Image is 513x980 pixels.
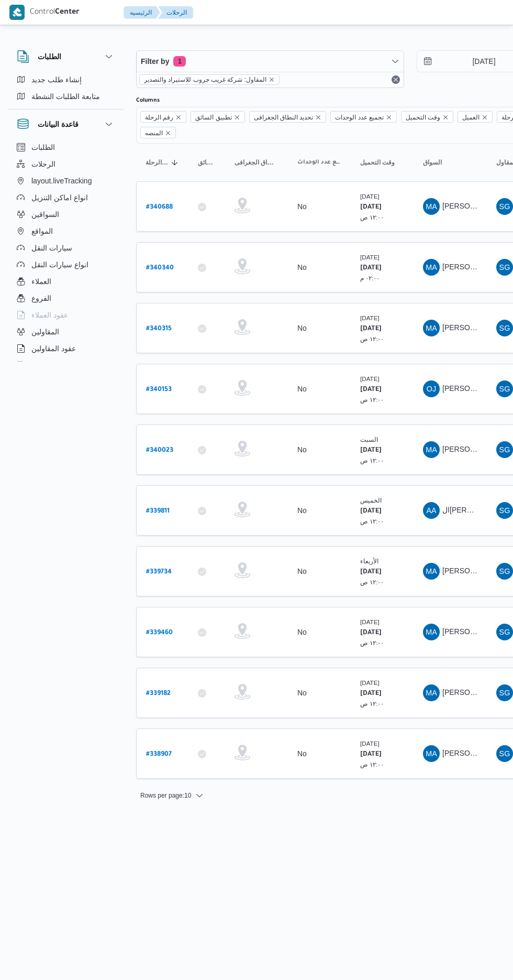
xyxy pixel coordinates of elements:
[360,508,382,515] b: [DATE]
[146,200,173,214] a: #340688
[146,325,172,333] b: # 340315
[389,73,402,86] button: Remove
[335,112,384,123] span: تجميع عدد الوحدات
[427,380,436,397] span: OJ
[442,445,503,453] span: [PERSON_NAME]
[9,5,25,20] img: X8yXhbKr1z7QwAAAABJRU5ErkJggg==
[426,563,437,580] span: MA
[297,749,307,758] div: No
[360,314,380,321] small: [DATE]
[13,189,119,206] button: انواع اماكن التنزيل
[8,71,124,109] div: الطلبات
[31,242,72,254] span: سيارات النقل
[144,75,266,84] span: المقاول: شركة غريب جروب للاستيراد والتصدير
[423,259,440,276] div: Muhammad Alsaid Ibrahem Alsaid
[137,51,404,72] button: Filter by1 active filters
[31,292,51,304] span: الفروع
[146,625,173,639] a: #339460
[330,111,397,123] span: تجميع عدد الوحدات
[360,193,380,200] small: [DATE]
[13,88,119,105] button: متابعة الطلبات النشطة
[194,154,220,171] button: تطبيق السائق
[442,627,503,636] span: [PERSON_NAME]
[146,629,173,637] b: # 339460
[297,627,307,637] div: No
[254,112,314,123] span: تحديد النطاق الجغرافى
[406,112,440,123] span: وقت التحميل
[146,382,172,396] a: #340153
[360,679,380,686] small: [DATE]
[55,8,80,17] b: Center
[442,567,503,575] span: [PERSON_NAME]
[140,127,176,138] span: المنصه
[499,502,510,519] span: SG
[165,130,171,136] button: Remove المنصه from selection in this group
[360,265,382,272] b: [DATE]
[360,700,384,707] small: ١٢:٠٠ ص
[13,239,119,256] button: سيارات النقل
[269,77,275,83] button: remove selected entity
[496,563,513,580] div: Shrkah Ghrib Jrob Llastirad Waltsadir
[496,198,513,215] div: Shrkah Ghrib Jrob Llastirad Waltsadir
[175,114,182,121] button: Remove رقم الرحلة from selection in this group
[499,441,510,458] span: SG
[198,158,216,167] span: تطبيق السائق
[356,154,408,171] button: وقت التحميل
[31,191,88,204] span: انواع اماكن التنزيل
[360,436,378,443] small: السبت
[146,747,172,761] a: #338907
[360,569,382,576] b: [DATE]
[13,256,119,273] button: انواع سيارات النقل
[139,74,280,85] span: المقاول: شركة غريب جروب للاستيراد والتصدير
[146,690,171,698] b: # 339182
[146,447,173,454] b: # 340023
[31,175,92,187] span: layout.liveTracking
[360,579,384,585] small: ١٢:٠٠ ص
[423,684,440,701] div: Muhammad Alsaid Ibrahem Alsaid
[426,441,437,458] span: MA
[482,114,488,121] button: Remove العميل from selection in this group
[360,740,380,747] small: [DATE]
[442,384,503,393] span: [PERSON_NAME]
[195,112,231,123] span: تطبيق السائق
[31,359,75,372] span: اجهزة التليفون
[171,158,179,167] svg: Sorted in descending order
[423,198,440,215] div: Muhammad Alsaid Ibrahem Alsaid
[141,154,183,171] button: رقم الرحلةSorted in descending order
[426,198,437,215] span: MA
[499,198,510,215] span: SG
[496,320,513,336] div: Shrkah Ghrib Jrob Llastirad Waltsadir
[423,320,440,336] div: Muhammad Alsaid Ibrahem Alsaid
[31,90,100,103] span: متابعة الطلبات النشطة
[124,6,160,19] button: الرئيسيه
[423,624,440,640] div: Muhammad Alsaid Ibrahem Alsaid
[442,749,503,757] span: [PERSON_NAME]
[360,214,384,221] small: ١٢:٠٠ ص
[442,688,503,696] span: [PERSON_NAME]
[423,441,440,458] div: Muhammad Alsaid Ibrahem Alsaid
[38,50,61,63] h3: الطلبات
[401,111,453,123] span: وقت التحميل
[17,50,115,63] button: الطلبات
[360,158,395,167] span: وقت التحميل
[360,375,380,382] small: [DATE]
[423,745,440,762] div: Muhammad Alsaid Ibrahem Alsaid
[13,340,119,357] button: عقود المقاولين
[13,139,119,156] button: الطلبات
[146,386,172,394] b: # 340153
[31,141,55,154] span: الطلبات
[499,320,510,336] span: SG
[360,204,382,211] b: [DATE]
[31,208,59,221] span: السواقين
[146,265,174,272] b: # 340340
[496,441,513,458] div: Shrkah Ghrib Jrob Llastirad Waltsadir
[146,569,172,576] b: # 339734
[499,684,510,701] span: SG
[146,508,170,515] b: # 339811
[158,6,193,19] button: الرحلات
[360,639,384,646] small: ١٢:٠٠ ص
[297,688,307,698] div: No
[360,618,380,625] small: [DATE]
[13,357,119,374] button: اجهزة التليفون
[31,225,53,237] span: المواقع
